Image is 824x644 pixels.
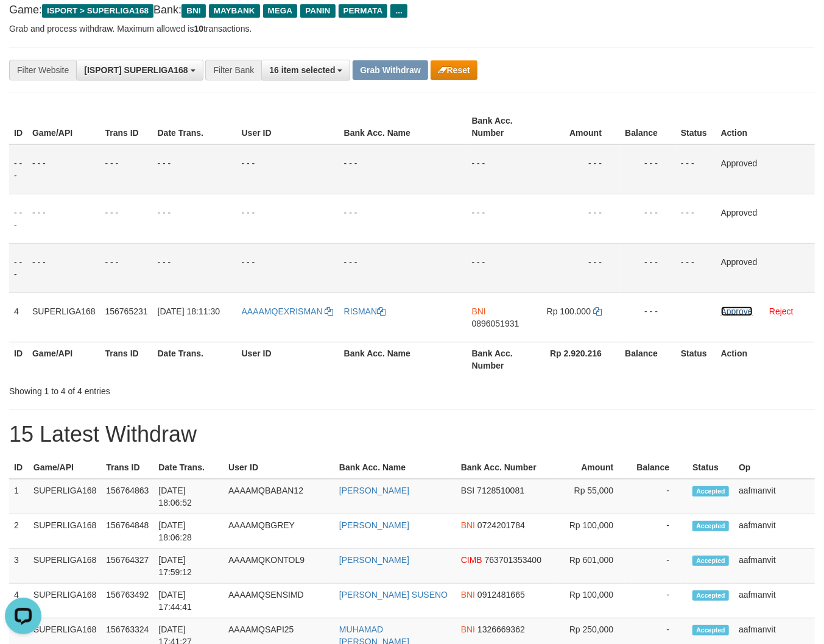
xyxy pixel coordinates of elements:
[153,549,224,584] td: [DATE] 17:59:12
[537,144,620,194] td: - - -
[9,479,29,514] td: 1
[537,194,620,243] td: - - -
[688,456,734,479] th: Status
[547,306,591,316] span: Rp 100.000
[153,144,237,194] td: - - -
[339,243,467,292] td: - - -
[555,456,632,479] th: Amount
[76,60,203,80] button: [ISPORT] SUPERLIGA168
[27,144,100,194] td: - - -
[205,60,261,80] div: Filter Bank
[461,520,475,530] span: BNI
[537,342,620,377] th: Rp 2.920.216
[100,243,153,292] td: - - -
[716,243,815,292] td: Approved
[620,194,676,243] td: - - -
[27,110,100,144] th: Game/API
[390,4,407,18] span: ...
[537,243,620,292] td: - - -
[676,243,716,292] td: - - -
[676,144,716,194] td: - - -
[153,194,237,243] td: - - -
[153,584,224,618] td: [DATE] 17:44:41
[153,456,224,479] th: Date Trans.
[101,549,153,584] td: 156764327
[472,306,486,316] span: BNI
[769,306,794,316] a: Reject
[734,479,815,514] td: aafmanvit
[9,549,29,584] td: 3
[242,306,334,316] a: AAAAMQEXRISMAN
[263,4,298,18] span: MEGA
[555,549,632,584] td: Rp 601,000
[467,110,537,144] th: Bank Acc. Number
[734,514,815,549] td: aafmanvit
[620,342,676,377] th: Balance
[237,144,339,194] td: - - -
[461,486,475,495] span: BSI
[29,456,102,479] th: Game/API
[101,584,153,618] td: 156763492
[101,514,153,549] td: 156764848
[339,555,409,565] a: [PERSON_NAME]
[153,479,224,514] td: [DATE] 18:06:52
[5,5,41,41] button: Open LiveChat chat widget
[485,555,541,565] span: Copy 763701353400 to clipboard
[339,194,467,243] td: - - -
[632,549,688,584] td: -
[734,584,815,618] td: aafmanvit
[224,549,334,584] td: AAAAMQKONTOL9
[181,4,205,18] span: BNI
[467,144,537,194] td: - - -
[9,60,76,80] div: Filter Website
[555,514,632,549] td: Rp 100,000
[537,110,620,144] th: Amount
[105,306,148,316] span: 156765231
[461,555,482,565] span: CIMB
[339,486,409,495] a: [PERSON_NAME]
[555,479,632,514] td: Rp 55,000
[237,243,339,292] td: - - -
[300,4,335,18] span: PANIN
[100,342,153,377] th: Trans ID
[334,456,456,479] th: Bank Acc. Name
[467,243,537,292] td: - - -
[42,4,153,18] span: ISPORT > SUPERLIGA168
[9,456,29,479] th: ID
[734,456,815,479] th: Op
[632,456,688,479] th: Balance
[101,479,153,514] td: 156764863
[27,292,100,342] td: SUPERLIGA168
[153,514,224,549] td: [DATE] 18:06:28
[100,194,153,243] td: - - -
[692,486,729,497] span: Accepted
[84,65,188,75] span: [ISPORT] SUPERLIGA168
[467,342,537,377] th: Bank Acc. Number
[261,60,350,80] button: 16 item selected
[353,60,428,80] button: Grab Withdraw
[27,194,100,243] td: - - -
[100,144,153,194] td: - - -
[692,625,729,635] span: Accepted
[339,520,409,530] a: [PERSON_NAME]
[153,243,237,292] td: - - -
[716,194,815,243] td: Approved
[224,584,334,618] td: AAAAMQSENSIMD
[461,625,475,634] span: BNI
[716,342,815,377] th: Action
[9,243,27,292] td: - - -
[692,521,729,531] span: Accepted
[620,243,676,292] td: - - -
[477,520,525,530] span: Copy 0724201784 to clipboard
[620,110,676,144] th: Balance
[242,306,323,316] span: AAAAMQEXRISMAN
[477,590,525,600] span: Copy 0912481665 to clipboard
[100,110,153,144] th: Trans ID
[27,243,100,292] td: - - -
[269,65,335,75] span: 16 item selected
[431,60,477,80] button: Reset
[153,342,237,377] th: Date Trans.
[29,479,102,514] td: SUPERLIGA168
[27,342,100,377] th: Game/API
[29,584,102,618] td: SUPERLIGA168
